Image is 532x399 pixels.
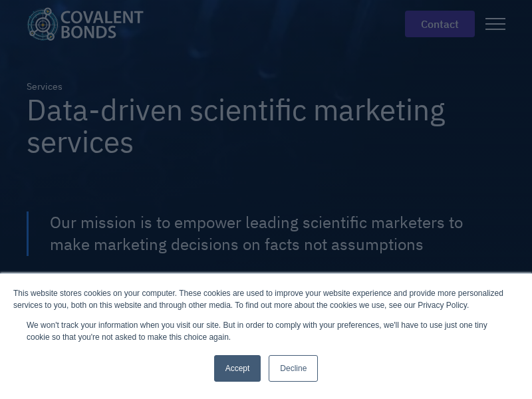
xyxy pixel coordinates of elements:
a: Accept [214,355,261,382]
div: This website stores cookies on your computer. These cookies are used to improve your website expe... [13,287,519,311]
a: contact [405,11,475,37]
div: Our mission is to empower leading scientific marketers to make marketing decisions on facts not a... [50,211,505,256]
h1: Data-driven scientific marketing services [27,94,505,158]
a: Decline [269,355,318,382]
a: home [27,7,154,41]
img: Covalent Bonds White / Teal Logo [27,7,144,41]
p: We won't track your information when you visit our site. But in order to comply with your prefere... [27,319,505,343]
div: Services [27,80,63,94]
